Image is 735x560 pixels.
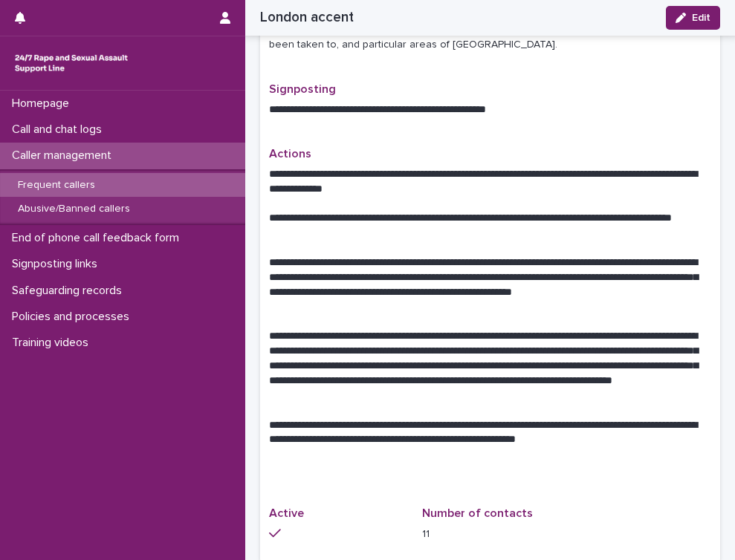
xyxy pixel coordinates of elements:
p: Safeguarding records [6,284,134,298]
img: rhQMoQhaT3yELyF149Cw [12,48,131,78]
p: Policies and processes [6,310,141,324]
p: Frequent callers [6,179,107,192]
p: Homepage [6,97,81,111]
h2: London accent [260,9,354,26]
span: Signposting [269,83,336,95]
p: 11 [422,527,557,542]
button: Edit [666,6,720,30]
p: Caller management [6,149,123,163]
p: Abusive/Banned callers [6,203,142,215]
p: Signposting links [6,257,109,271]
span: Edit [692,13,710,23]
p: End of phone call feedback form [6,231,191,245]
span: Actions [269,148,311,160]
span: Number of contacts [422,507,533,519]
p: Call and chat logs [6,123,114,137]
p: Training videos [6,336,100,350]
span: Active [269,507,304,519]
